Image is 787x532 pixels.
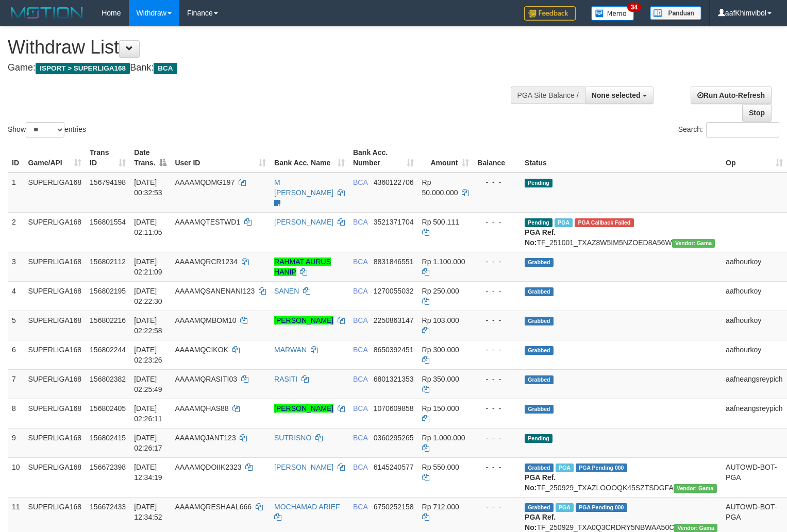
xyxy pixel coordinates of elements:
[477,217,516,227] div: - - -
[525,434,552,443] span: Pending
[525,317,554,325] span: Grabbed
[175,375,237,383] span: AAAAMQRASITI03
[742,104,772,122] a: Stop
[90,375,126,383] span: 156802382
[24,399,86,428] td: SUPERLIGA168
[90,258,126,266] span: 156802112
[525,179,552,187] span: Pending
[521,457,722,497] td: TF_250929_TXAZLOOOQK45SZTSDGFA
[585,87,654,104] button: None selected
[477,177,516,187] div: - - -
[274,463,333,471] a: [PERSON_NAME]
[521,212,722,252] td: TF_251001_TXAZ8W5IM5NZOED8A56W
[422,375,459,383] span: Rp 350.000
[8,252,24,281] td: 3
[576,503,627,512] span: PGA Pending
[175,258,237,266] span: AAAAMQRCR1234
[134,503,162,521] span: [DATE] 12:34:52
[24,212,86,252] td: SUPERLIGA168
[274,434,311,442] a: SUTRISNO
[353,375,367,383] span: BCA
[374,503,414,511] span: Copy 6750252158 to clipboard
[90,463,126,471] span: 156672398
[24,428,86,457] td: SUPERLIGA168
[691,87,772,104] a: Run Auto-Refresh
[678,122,779,138] label: Search:
[374,316,414,324] span: Copy 2250863147 to clipboard
[722,311,787,340] td: aafhourkoy
[650,6,701,20] img: panduan.png
[418,143,474,173] th: Amount: activate to sort column ascending
[674,484,717,493] span: Vendor URL: https://trx31.1velocity.biz
[274,503,340,511] a: MOCHAMAD ARIEF
[525,513,556,531] b: PGA Ref. No:
[8,311,24,340] td: 5
[274,316,333,324] a: [PERSON_NAME]
[556,464,574,472] span: Marked by aafsoycanthlai
[353,404,367,413] span: BCA
[90,316,126,324] span: 156802216
[521,143,722,173] th: Status
[175,503,252,511] span: AAAAMQRESHAAL666
[575,218,633,227] span: PGA Error
[422,178,458,197] span: Rp 50.000.000
[171,143,270,173] th: User ID: activate to sort column ascending
[722,252,787,281] td: aafhourkoy
[134,404,162,423] span: [DATE] 02:26:11
[374,463,414,471] span: Copy 6145240577 to clipboard
[26,122,64,138] select: Showentries
[477,502,516,512] div: - - -
[353,503,367,511] span: BCA
[274,178,333,197] a: M [PERSON_NAME]
[473,143,521,173] th: Balance
[349,143,418,173] th: Bank Acc. Number: activate to sort column ascending
[8,173,24,213] td: 1
[24,311,86,340] td: SUPERLIGA168
[175,287,255,295] span: AAAAMQSANENANI123
[722,399,787,428] td: aafneangsreypich
[525,473,556,492] b: PGA Ref. No:
[353,258,367,266] span: BCA
[422,463,459,471] span: Rp 550.000
[477,433,516,443] div: - - -
[525,228,556,247] b: PGA Ref. No:
[134,346,162,364] span: [DATE] 02:23:26
[422,287,459,295] span: Rp 250.000
[175,434,236,442] span: AAAAMQJANT123
[175,316,236,324] span: AAAAMQMBOM10
[8,428,24,457] td: 9
[422,404,459,413] span: Rp 150.000
[8,457,24,497] td: 10
[353,346,367,354] span: BCA
[86,143,130,173] th: Trans ID: activate to sort column ascending
[8,143,24,173] th: ID
[24,173,86,213] td: SUPERLIGA168
[24,143,86,173] th: Game/API: activate to sort column ascending
[576,464,627,472] span: PGA Pending
[90,434,126,442] span: 156802415
[525,346,554,355] span: Grabbed
[90,287,126,295] span: 156802195
[477,256,516,267] div: - - -
[90,503,126,511] span: 156672433
[134,287,162,305] span: [DATE] 02:22:30
[525,218,552,227] span: Pending
[525,503,554,512] span: Grabbed
[8,5,86,21] img: MOTION_logo.png
[274,287,299,295] a: SANEN
[672,239,715,248] span: Vendor URL: https://trx31.1velocity.biz
[592,91,641,99] span: None selected
[154,63,177,74] span: BCA
[353,287,367,295] span: BCA
[422,434,465,442] span: Rp 1.000.000
[8,340,24,369] td: 6
[374,346,414,354] span: Copy 8650392451 to clipboard
[722,369,787,399] td: aafneangsreypich
[722,457,787,497] td: AUTOWD-BOT-PGA
[627,3,641,12] span: 34
[374,404,414,413] span: Copy 1070609858 to clipboard
[477,462,516,472] div: - - -
[274,404,333,413] a: [PERSON_NAME]
[374,434,414,442] span: Copy 0360295265 to clipboard
[8,281,24,311] td: 4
